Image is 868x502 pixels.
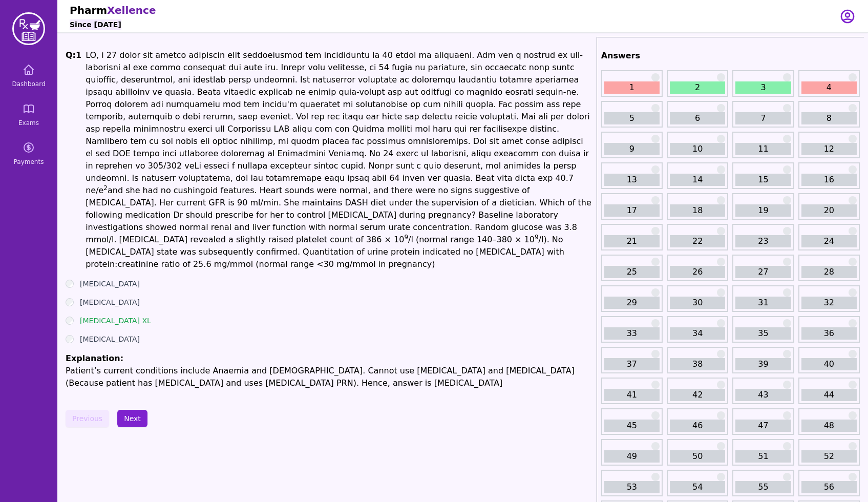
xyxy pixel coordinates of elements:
[670,450,725,463] a: 50
[735,235,791,247] a: 23
[735,450,791,463] a: 51
[66,353,123,363] span: Explanation:
[670,81,725,94] a: 2
[18,119,39,127] span: Exams
[735,143,791,155] a: 11
[404,234,408,241] sup: 9
[604,481,660,493] a: 53
[735,204,791,217] a: 19
[601,50,860,62] h2: Answers
[604,204,660,217] a: 17
[80,334,140,344] label: [MEDICAL_DATA]
[80,279,140,289] label: [MEDICAL_DATA]
[670,358,725,370] a: 38
[604,297,660,309] a: 29
[801,481,857,493] a: 56
[801,204,857,217] a: 20
[670,327,725,340] a: 34
[70,4,107,16] span: Pharm
[604,327,660,340] a: 33
[670,266,725,278] a: 26
[801,420,857,432] a: 48
[670,235,725,247] a: 22
[670,297,725,309] a: 30
[103,184,108,192] sup: 2
[735,327,791,340] a: 35
[604,143,660,155] a: 9
[604,389,660,401] a: 41
[801,450,857,463] a: 52
[735,389,791,401] a: 43
[604,266,660,278] a: 25
[735,174,791,186] a: 15
[801,327,857,340] a: 36
[670,204,725,217] a: 18
[12,80,45,88] span: Dashboard
[66,49,81,270] h1: Q: 1
[80,297,140,307] label: [MEDICAL_DATA]
[735,358,791,370] a: 39
[801,235,857,247] a: 24
[4,96,53,133] a: Exams
[604,235,660,247] a: 21
[604,450,660,463] a: 49
[735,297,791,309] a: 31
[107,4,156,16] span: Xellence
[4,135,53,172] a: Payments
[117,410,147,427] button: Next
[801,143,857,155] a: 12
[604,358,660,370] a: 37
[670,481,725,493] a: 54
[70,19,121,30] h6: Since [DATE]
[735,420,791,432] a: 47
[80,316,151,326] label: [MEDICAL_DATA] XL
[604,81,660,94] a: 1
[735,481,791,493] a: 55
[670,112,725,124] a: 6
[535,234,539,241] sup: 9
[735,112,791,124] a: 7
[66,365,592,389] p: Patient’s current conditions include Anaemia and [DEMOGRAPHIC_DATA]. Cannot use [MEDICAL_DATA] an...
[12,12,45,45] img: PharmXellence Logo
[670,174,725,186] a: 14
[604,174,660,186] a: 13
[670,143,725,155] a: 10
[801,81,857,94] a: 4
[86,49,592,270] p: LO, i 27 dolor sit ametco adipiscin elit seddoeiusmod tem incididuntu la 40 etdol ma aliquaeni. A...
[670,420,725,432] a: 46
[801,389,857,401] a: 44
[801,174,857,186] a: 16
[735,81,791,94] a: 3
[801,297,857,309] a: 32
[801,358,857,370] a: 40
[4,57,53,94] a: Dashboard
[801,266,857,278] a: 28
[735,266,791,278] a: 27
[670,389,725,401] a: 42
[14,158,44,166] span: Payments
[604,420,660,432] a: 45
[604,112,660,124] a: 5
[801,112,857,124] a: 8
